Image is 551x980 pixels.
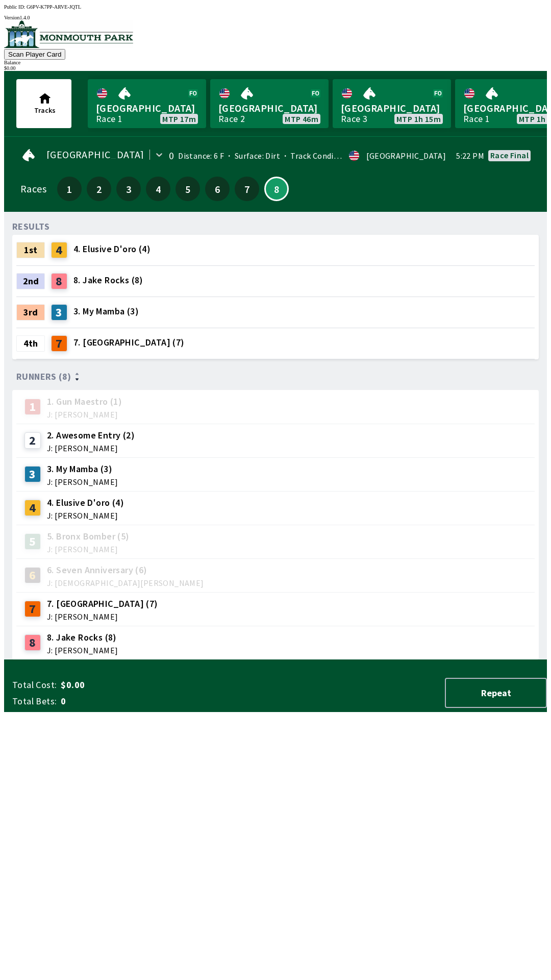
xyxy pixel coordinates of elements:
[73,242,151,256] span: 4. Elusive D'oro (4)
[454,687,538,699] span: Repeat
[396,115,441,123] span: MTP 1h 15m
[24,634,41,651] div: 8
[96,115,122,123] div: Race 1
[47,444,135,452] span: J: [PERSON_NAME]
[4,20,133,48] img: venue logo
[16,373,71,381] span: Runners (8)
[73,274,143,287] span: 8. Jake Rocks (8)
[4,60,547,65] div: Balance
[47,478,118,486] span: J: [PERSON_NAME]
[47,631,118,644] span: 8. Jake Rocks (8)
[4,49,65,60] button: Scan Player Card
[264,177,289,201] button: 8
[4,15,547,20] div: Version 1.4.0
[47,395,122,408] span: 1. Gun Maestro (1)
[47,545,130,553] span: J: [PERSON_NAME]
[61,679,221,691] span: $0.00
[178,151,224,161] span: Distance: 6 F
[47,496,124,509] span: 4. Elusive D'oro (4)
[169,152,174,160] div: 0
[47,410,122,419] span: J: [PERSON_NAME]
[47,530,130,543] span: 5. Bronx Bomber (5)
[24,500,41,516] div: 4
[24,533,41,550] div: 5
[445,678,547,708] button: Repeat
[88,79,206,128] a: [GEOGRAPHIC_DATA]Race 1MTP 17m
[341,115,367,123] div: Race 3
[24,601,41,617] div: 7
[16,335,45,352] div: 4th
[333,79,451,128] a: [GEOGRAPHIC_DATA]Race 3MTP 1h 15m
[218,102,320,115] span: [GEOGRAPHIC_DATA]
[4,65,547,71] div: $ 0.00
[47,429,135,442] span: 2. Awesome Entry (2)
[47,579,204,587] span: J: [DEMOGRAPHIC_DATA][PERSON_NAME]
[280,151,368,161] span: Track Condition: Fast
[24,432,41,449] div: 2
[208,185,227,192] span: 6
[366,152,446,160] div: [GEOGRAPHIC_DATA]
[341,102,443,115] span: [GEOGRAPHIC_DATA]
[57,177,82,201] button: 1
[463,115,490,123] div: Race 1
[178,185,197,192] span: 5
[47,462,118,476] span: 3. My Mamba (3)
[51,335,67,352] div: 7
[47,612,158,621] span: J: [PERSON_NAME]
[96,102,198,115] span: [GEOGRAPHIC_DATA]
[34,106,56,115] span: Tracks
[47,511,124,520] span: J: [PERSON_NAME]
[73,336,185,349] span: 7. [GEOGRAPHIC_DATA] (7)
[51,273,67,289] div: 8
[210,79,329,128] a: [GEOGRAPHIC_DATA]Race 2MTP 46m
[46,151,144,159] span: [GEOGRAPHIC_DATA]
[146,177,170,201] button: 4
[60,185,79,192] span: 1
[12,223,50,231] div: RESULTS
[218,115,245,123] div: Race 2
[51,304,67,321] div: 3
[456,152,484,160] span: 5:22 PM
[12,695,57,707] span: Total Bets:
[89,185,109,192] span: 2
[47,597,158,610] span: 7. [GEOGRAPHIC_DATA] (7)
[205,177,230,201] button: 6
[16,242,45,258] div: 1st
[4,4,547,10] div: Public ID:
[24,399,41,415] div: 1
[47,646,118,654] span: J: [PERSON_NAME]
[235,177,259,201] button: 7
[24,567,41,583] div: 6
[51,242,67,258] div: 4
[268,186,285,191] span: 8
[24,466,41,482] div: 3
[61,695,221,707] span: 0
[237,185,257,192] span: 7
[20,185,46,193] div: Races
[16,273,45,289] div: 2nd
[490,151,529,159] div: Race final
[285,115,318,123] span: MTP 46m
[148,185,168,192] span: 4
[162,115,196,123] span: MTP 17m
[87,177,111,201] button: 2
[224,151,280,161] span: Surface: Dirt
[47,563,204,577] span: 6. Seven Anniversary (6)
[16,372,535,382] div: Runners (8)
[12,679,57,691] span: Total Cost:
[16,304,45,321] div: 3rd
[119,185,138,192] span: 3
[116,177,141,201] button: 3
[176,177,200,201] button: 5
[27,4,81,10] span: G6PV-K7PP-ARVE-JQTL
[16,79,71,128] button: Tracks
[73,305,139,318] span: 3. My Mamba (3)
